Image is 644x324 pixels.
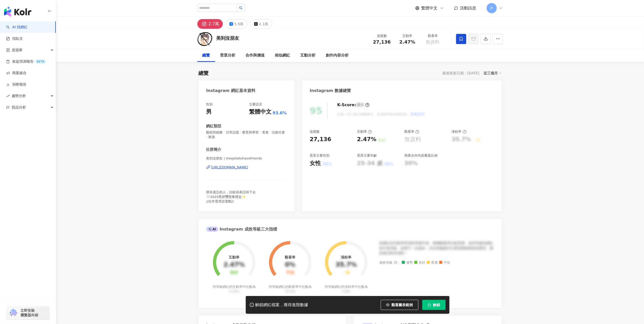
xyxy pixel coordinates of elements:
div: 互動分析 [300,52,316,59]
span: 美到沒朋友 | tresjolietohavefriends [206,156,287,161]
div: 35.7% [336,261,357,268]
img: chrome extension [8,309,18,317]
div: 互動率 [229,255,239,259]
div: 漲粉率 [341,255,351,259]
div: 良好 [230,270,238,275]
span: 93.6% [273,110,287,116]
span: 27,136 [373,39,391,45]
div: 互動率 [357,129,372,134]
span: 不佳 [439,261,450,265]
div: 合作與價值 [246,52,265,59]
div: 網紅類型 [206,124,222,129]
a: chrome extension立即安裝 瀏覽器外掛 [7,306,49,320]
div: 創作內容分析 [326,52,349,59]
div: 繁體中文 [249,108,271,116]
span: 繁體中文 [421,5,438,11]
div: [URL][DOMAIN_NAME] [211,165,248,170]
div: 性別 [206,102,213,107]
div: 2.1萬 [259,20,268,28]
div: 社群簡介 [206,147,222,152]
a: 洞察報告 [6,82,26,87]
div: 近三個月 [484,70,502,76]
button: 2.1萬 [250,19,272,29]
span: 無資料 [426,39,440,45]
div: Instagram 成效等級三大指標 [206,226,277,232]
div: 同等級網紅的漲粉率中位數為 [324,285,368,294]
div: 受眾主要年齡 [357,153,377,158]
div: 無資料 [404,136,421,143]
div: 商業合作內容覆蓋比例 [404,153,437,158]
span: P [490,5,492,11]
a: [URL][DOMAIN_NAME] [206,165,287,170]
span: 資源庫 [12,44,22,56]
span: search [239,6,243,10]
span: 優秀 [402,261,413,265]
div: 最後更新日期：[DATE] [442,71,479,75]
div: 該網紅的互動率和漲粉率都不錯，唯獨觀看率比較普通，為同等級的網紅的中低等級，效果不一定會好，但仍然建議可以發包開箱類型的案型，應該會比較有成效！ [379,241,494,256]
span: 藝術與娛樂 · 日常話題 · 教育與學習 · 美食 · 法政社會 · 旅遊 [206,130,287,139]
div: 同等級網紅的觀看率中位數為 [268,285,312,294]
div: 觀看率 [404,129,419,134]
span: 35.5% [285,289,295,293]
a: 商案媒合 [6,71,26,76]
button: 觀看圖表範例 [381,300,418,310]
div: 美到沒朋友 [216,35,239,41]
div: 觀看率 [423,33,443,38]
div: 追蹤數 [372,33,392,38]
div: 總覽 [202,52,210,59]
div: 2.7萬 [209,20,219,28]
span: 競品分析 [12,102,26,113]
span: 活動訊息 [460,6,476,10]
div: 成效等級 ： [379,261,494,265]
button: 解鎖 [422,300,446,310]
div: 27,136 [310,136,331,143]
div: 受眾分析 [220,52,236,59]
div: 解鎖網紅檔案，獲得進階數據 [255,302,308,308]
div: 受眾主要性別 [310,153,330,158]
div: 相似網紅 [275,52,290,59]
span: 趨勢分析 [12,90,26,102]
div: 2.47% [357,136,376,143]
img: KOL Avatar [197,31,213,47]
span: 普通 [427,261,438,265]
div: 一般 [342,270,350,275]
div: 主要語言 [249,102,262,107]
div: 女性 [310,159,321,167]
div: 漲粉率 [452,129,467,134]
span: 0.19% [229,289,239,293]
span: 良好 [414,261,426,265]
a: 效益預測報告BETA [6,59,46,64]
button: 2.7萬 [197,19,223,29]
div: 互動率 [398,33,417,38]
a: 找貼文 [6,36,23,41]
div: 0% [285,261,295,268]
div: 總覽 [199,70,209,77]
div: 不佳 [286,270,294,275]
div: 2.47% [224,261,245,268]
a: searchAI 找網紅 [6,25,28,30]
div: 觀看率 [285,255,296,259]
span: 立即安裝 瀏覽器外掛 [20,308,38,317]
span: 擅長遺忘的人，比較容易活得下去 🤍2025黑碧璽限量禮盒✨ //合作需求請電郵// [206,190,256,203]
div: Instagram 數據總覽 [310,88,351,93]
span: 解鎖 [433,303,440,307]
span: 2.47% [399,39,415,45]
span: rise [6,94,10,98]
span: 0.8% [342,289,350,293]
span: 觀看圖表範例 [392,303,413,307]
div: Instagram 網紅基本資料 [206,88,256,93]
div: K-Score : [337,102,369,108]
div: 同等級網紅的互動率中位數為 [212,285,256,294]
div: 5.9萬 [234,20,243,28]
div: AI [206,227,218,232]
button: 5.9萬 [225,19,248,29]
div: 追蹤數 [310,129,320,134]
img: logo [4,7,31,17]
div: 男 [206,108,212,116]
